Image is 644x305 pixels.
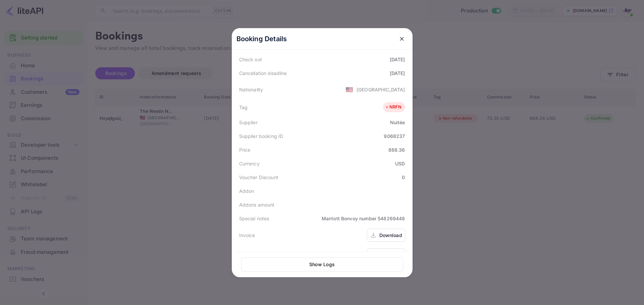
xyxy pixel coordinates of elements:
[239,160,260,167] div: Currency
[357,86,405,93] div: [GEOGRAPHIC_DATA]
[388,146,405,153] div: 888.36
[241,257,403,272] button: Show Logs
[384,133,405,140] div: 9068237
[390,119,405,126] div: Nuitée
[239,215,269,222] div: Special notes
[345,83,353,95] span: United States
[239,119,258,126] div: Supplier
[239,174,278,181] div: Voucher Discount
[239,86,263,93] div: Nationality
[239,146,251,153] div: Price
[395,160,405,167] div: USD
[236,34,287,44] p: Booking Details
[239,201,275,208] div: Addons amount
[390,56,405,63] div: [DATE]
[239,104,248,111] div: Tag
[402,174,405,181] div: 0
[396,33,408,45] button: close
[239,70,287,77] div: Cancellation deadline
[322,215,405,222] div: Marriott Bonvoy number 548269448
[239,133,283,140] div: Supplier booking ID
[385,104,402,110] div: NRFN
[239,187,254,195] div: Addon
[239,56,262,63] div: Check out
[239,232,255,239] div: Invoice
[379,232,402,239] div: Download
[390,70,405,77] div: [DATE]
